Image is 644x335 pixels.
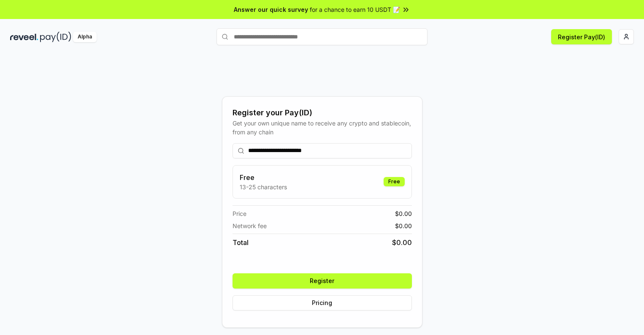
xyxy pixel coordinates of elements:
[40,32,71,42] img: pay_id
[395,209,412,218] span: $ 0.00
[395,221,412,230] span: $ 0.00
[73,32,97,42] div: Alpha
[240,172,287,182] h3: Free
[392,237,412,248] span: $ 0.00
[233,119,412,136] div: Get your own unique name to receive any crypto and stablecoin, from any chain
[551,29,612,44] button: Register Pay(ID)
[233,273,412,289] button: Register
[240,182,287,191] p: 13-25 characters
[233,237,249,248] span: Total
[234,5,308,14] span: Answer our quick survey
[233,107,412,119] div: Register your Pay(ID)
[233,209,246,218] span: Price
[233,295,412,310] button: Pricing
[10,32,38,42] img: reveel_dark
[233,221,267,230] span: Network fee
[384,177,405,186] div: Free
[310,5,400,14] span: for a chance to earn 10 USDT 📝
